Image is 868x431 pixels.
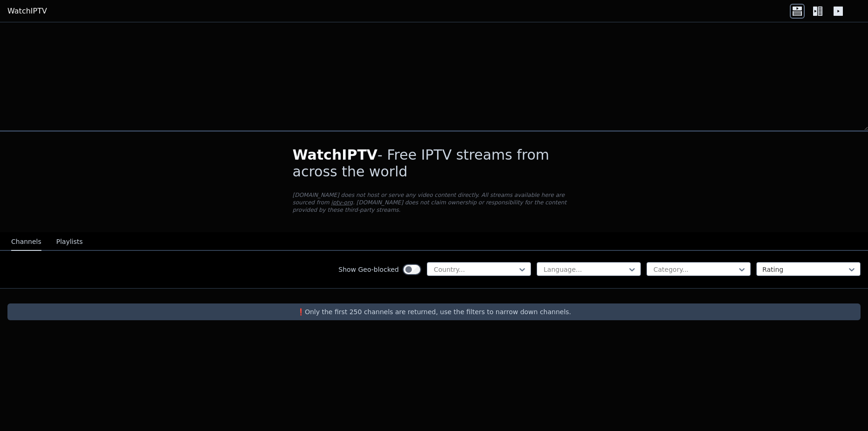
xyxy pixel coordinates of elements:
[7,6,47,17] a: WatchIPTV
[293,147,576,180] h1: - Free IPTV streams from across the world
[11,233,41,251] button: Channels
[293,147,378,163] span: WatchIPTV
[11,307,857,317] p: ❗️Only the first 250 channels are returned, use the filters to narrow down channels.
[293,191,576,214] p: [DOMAIN_NAME] does not host or serve any video content directly. All streams available here are s...
[331,199,353,206] a: iptv-org
[338,265,399,274] label: Show Geo-blocked
[56,233,83,251] button: Playlists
